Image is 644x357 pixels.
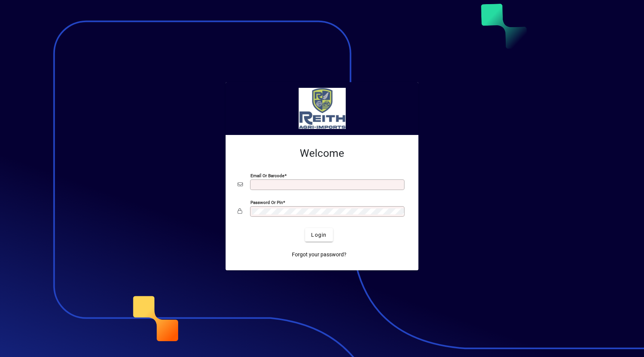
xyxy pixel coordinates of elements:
span: Forgot your password? [292,251,346,259]
mat-label: Email or Barcode [250,173,284,178]
h2: Welcome [238,147,406,160]
mat-label: Password or Pin [250,200,283,205]
span: Login [311,231,327,239]
button: Login [305,228,333,242]
a: Forgot your password? [289,248,349,261]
